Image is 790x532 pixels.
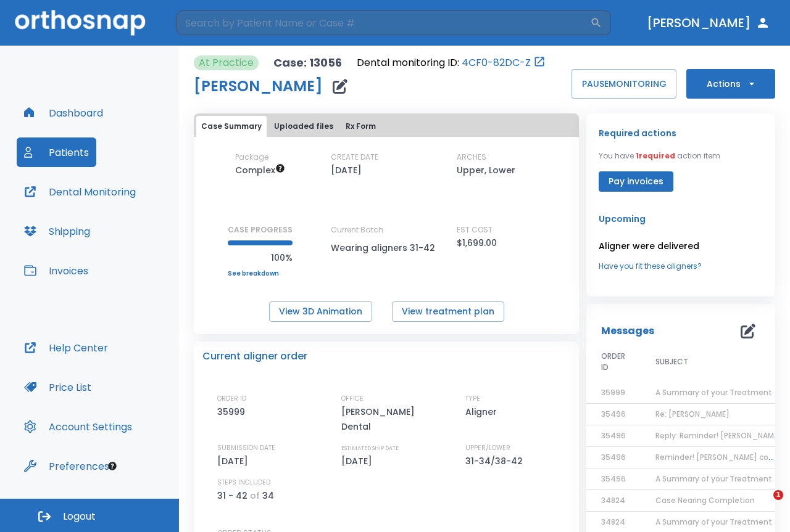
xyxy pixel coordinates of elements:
[196,116,267,137] button: Case Summary
[686,69,775,99] button: Actions
[465,454,527,469] p: 31-34/38-42
[636,150,675,161] span: 1 required
[63,510,96,523] span: Logout
[15,10,146,35] img: Orthosnap
[250,488,260,503] p: of
[217,488,247,503] p: 31 - 42
[17,177,143,207] button: Dental Monitoring
[655,356,688,367] span: SUBJECT
[217,454,252,469] p: [DATE]
[465,393,480,404] p: TYPE
[273,55,342,70] p: Case: 13056
[748,490,778,520] iframe: Intercom live chat
[599,239,763,253] p: Aligner were delivered
[177,10,590,35] input: Search by Patient Name or Case #
[457,163,515,178] p: Upper, Lower
[599,261,763,272] a: Have you fit these aligners?
[655,495,755,505] span: Case Nearing Completion
[17,372,99,402] button: Price List
[601,324,654,338] p: Messages
[341,454,376,469] p: [DATE]
[599,150,720,162] p: You have action item
[194,79,323,94] h1: [PERSON_NAME]
[228,224,293,235] p: CASE PROGRESS
[601,409,626,419] span: 35496
[107,460,118,472] div: Tooltip anchor
[17,451,117,481] button: Preferences
[331,240,442,255] p: Wearing aligners 31-42
[341,393,364,404] p: OFFICE
[17,256,96,285] button: Invoices
[599,126,676,141] p: Required actions
[601,387,625,398] span: 35999
[17,412,139,441] button: Account Settings
[655,409,730,419] span: Re: [PERSON_NAME]
[217,404,249,419] p: 35999
[601,495,625,505] span: 34824
[773,490,783,500] span: 1
[572,69,676,99] button: PAUSEMONITORING
[199,55,254,70] p: At Practice
[262,488,274,503] p: 34
[655,473,772,484] span: A Summary of your Treatment
[228,270,293,277] a: See breakdown
[17,333,115,362] button: Help Center
[655,517,772,527] span: A Summary of your Treatment
[228,250,293,265] p: 100%
[341,404,446,434] p: [PERSON_NAME] Dental
[202,349,307,364] p: Current aligner order
[331,224,442,235] p: Current Batch
[392,301,504,322] button: View treatment plan
[217,393,246,404] p: ORDER ID
[457,152,486,163] p: ARCHES
[357,55,546,70] div: Open patient in dental monitoring portal
[655,387,772,398] span: A Summary of your Treatment
[642,12,775,34] button: [PERSON_NAME]
[601,473,626,484] span: 35496
[331,152,378,163] p: CREATE DATE
[235,152,268,163] p: Package
[457,235,497,250] p: $1,699.00
[341,443,399,454] p: ESTIMATED SHIP DATE
[235,164,285,176] span: Up to 50 Steps (100 aligners)
[17,137,96,167] button: Patients
[196,116,576,137] div: tabs
[331,163,362,178] p: [DATE]
[357,55,459,70] p: Dental monitoring ID:
[599,171,673,192] button: Pay invoices
[17,98,110,128] button: Dashboard
[465,443,510,454] p: UPPER/LOWER
[465,404,501,419] p: Aligner
[601,430,626,441] span: 35496
[601,517,625,527] span: 34824
[601,452,626,462] span: 35496
[217,443,275,454] p: SUBMISSION DATE
[269,116,338,137] button: Uploaded files
[269,301,372,322] button: View 3D Animation
[217,477,270,488] p: STEPS INCLUDED
[599,211,763,226] p: Upcoming
[17,216,98,246] button: Shipping
[462,55,531,70] a: 4CF0-82DC-Z
[341,116,381,137] button: Rx Form
[601,351,626,373] span: ORDER ID
[457,224,493,235] p: EST COST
